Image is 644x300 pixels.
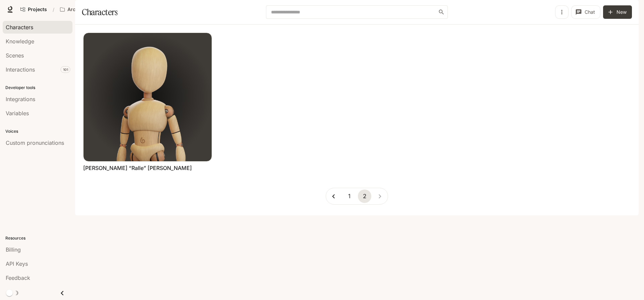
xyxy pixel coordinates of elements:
button: New [603,5,632,19]
div: / [50,6,57,13]
a: [PERSON_NAME] “Ralle” [PERSON_NAME] [83,164,192,172]
span: Projects [28,7,47,12]
button: Go to previous page [327,189,340,203]
button: page 2 [358,189,371,203]
img: Ralf “Ralle” Otten [84,33,212,161]
button: Go to page 1 [342,189,356,203]
button: Chat [571,5,600,19]
nav: pagination navigation [326,188,388,205]
p: ArchiveOfResistance [67,7,105,12]
a: Go to projects [17,3,50,16]
button: Open workspace menu [57,3,115,16]
h1: Characters [82,5,117,19]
